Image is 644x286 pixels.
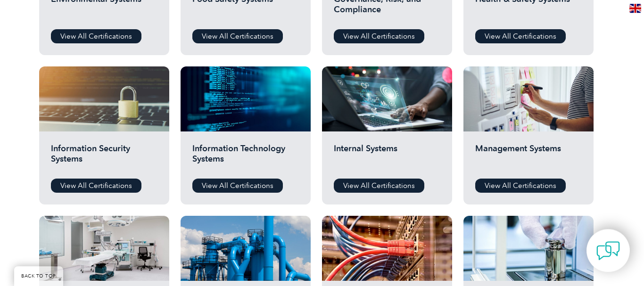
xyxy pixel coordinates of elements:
h2: Information Technology Systems [192,143,299,172]
h2: Internal Systems [334,143,440,172]
img: contact-chat.png [596,239,620,262]
a: View All Certifications [334,29,424,43]
a: View All Certifications [192,29,283,43]
h2: Information Security Systems [51,143,157,172]
a: View All Certifications [192,179,283,193]
a: View All Certifications [475,29,566,43]
a: BACK TO TOP [14,266,63,286]
a: View All Certifications [51,29,141,43]
h2: Management Systems [475,143,582,172]
a: View All Certifications [334,179,424,193]
img: en [629,4,641,13]
a: View All Certifications [475,179,566,193]
a: View All Certifications [51,179,141,193]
